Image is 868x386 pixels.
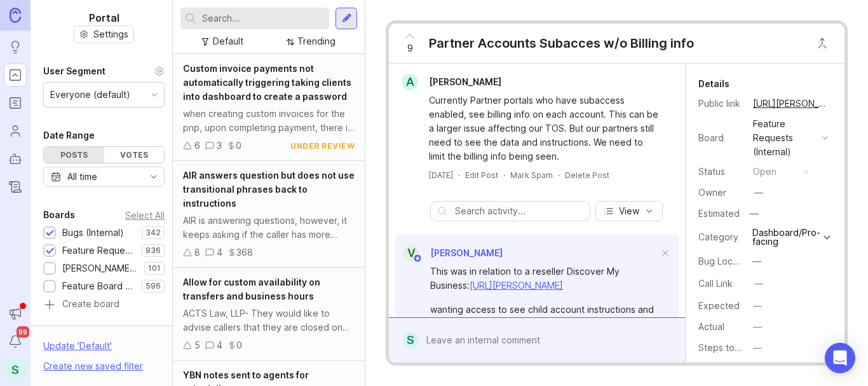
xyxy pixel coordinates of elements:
[395,245,503,261] a: V[PERSON_NAME]
[290,141,355,151] div: under review
[50,88,130,102] div: Everyone (default)
[213,34,243,48] div: Default
[62,244,135,258] div: Feature Requests (Internal)
[698,342,785,353] label: Steps to Reproduce
[749,298,766,314] button: Expected
[698,230,743,244] div: Category
[194,338,200,352] div: 5
[183,277,320,301] span: Allow for custom availability on transfers and business hours
[749,340,766,356] button: Steps to Reproduce
[4,302,27,325] button: Announcements
[429,34,694,52] div: Partner Accounts Subacces w/o Billing info
[403,245,419,261] div: V
[202,11,324,25] input: Search...
[403,332,419,348] div: S
[430,265,658,293] div: This was in relation to a reseller Discover My Business:
[698,209,740,218] div: Estimated
[4,92,27,114] a: Roadmaps
[183,107,355,135] div: when creating custom invoices for the pnp, upon completing payment, there is a receipt page but i...
[698,186,743,200] div: Owner
[749,319,766,335] button: Actual
[62,226,124,240] div: Bugs (Internal)
[753,320,762,334] div: —
[183,214,355,242] div: AIR is answering questions, however, it keeps asking if the caller has more questions instead of ...
[429,170,453,181] a: [DATE]
[394,74,512,90] a: A[PERSON_NAME]
[430,247,503,258] span: [PERSON_NAME]
[825,343,855,373] div: Open Intercom Messenger
[4,148,27,170] a: Autopilot
[429,76,501,87] span: [PERSON_NAME]
[43,128,95,143] div: Date Range
[10,8,21,22] img: Canny Home
[753,341,762,355] div: —
[753,165,776,179] div: open
[236,139,241,153] div: 0
[297,34,336,48] div: Trending
[752,228,820,246] div: Dashboard/Pro-facing
[430,303,658,359] div: wanting access to see child account instructions and calls; however are not the billing responsib...
[146,281,161,291] p: 596
[503,170,505,181] div: ·
[619,205,639,217] span: View
[148,263,161,273] p: 101
[236,338,242,352] div: 0
[698,76,729,92] div: Details
[402,74,418,90] div: A
[429,170,453,180] time: [DATE]
[465,170,498,181] div: Edit Post
[173,54,365,161] a: Custom invoice payments not automatically triggering taking clients into dashboard to create a pa...
[144,172,164,182] svg: toggle icon
[470,280,563,291] a: [URL][PERSON_NAME]
[4,36,27,59] a: Ideas
[43,207,75,223] div: Boards
[43,300,165,311] a: Create board
[62,261,138,275] div: [PERSON_NAME] (Public)
[89,10,119,25] h1: Portal
[565,170,609,181] div: Delete Post
[93,28,128,41] span: Settings
[43,359,143,373] div: Create new saved filter
[43,64,105,79] div: User Segment
[44,147,104,163] div: Posts
[17,326,29,338] span: 99
[698,131,743,145] div: Board
[754,277,763,291] div: —
[74,25,134,43] button: Settings
[4,358,27,381] button: S
[413,254,423,263] img: member badge
[183,307,355,334] div: ACTS Law, LLP- They would like to advise callers that they are closed on Holidays and do not have...
[595,201,663,221] button: View
[698,278,733,289] label: Call Link
[125,212,165,219] div: Select All
[67,170,97,184] div: All time
[173,161,365,268] a: AIR answers question but does not use transitional phrases back to instructionsAIR is answering q...
[810,31,835,56] button: Close button
[217,338,222,352] div: 4
[173,268,365,361] a: Allow for custom availability on transfers and business hoursACTS Law, LLP- They would like to ad...
[754,186,763,200] div: —
[217,245,222,259] div: 4
[407,41,413,55] span: 9
[194,245,200,259] div: 8
[194,139,200,153] div: 6
[752,362,761,376] div: —
[749,95,832,112] a: [URL][PERSON_NAME]
[217,139,222,153] div: 3
[753,299,762,313] div: —
[146,245,161,256] p: 936
[62,279,135,293] div: Feature Board Sandbox [DATE]
[183,63,351,102] span: Custom invoice payments not automatically triggering taking clients into dashboard to create a pa...
[750,275,767,292] button: Call Link
[43,339,112,359] div: Update ' Default '
[752,254,761,268] div: —
[183,170,355,209] span: AIR answers question but does not use transitional phrases back to instructions
[746,205,763,222] div: —
[698,97,743,111] div: Public link
[698,300,740,311] label: Expected
[4,64,27,86] a: Portal
[104,147,165,163] div: Votes
[4,330,27,353] button: Notifications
